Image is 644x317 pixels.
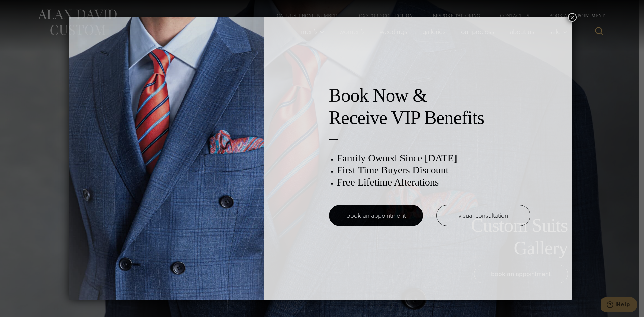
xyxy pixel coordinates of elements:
[15,5,29,11] span: Help
[329,84,530,129] h2: Book Now & Receive VIP Benefits
[436,205,530,226] a: visual consultation
[568,13,577,22] button: Close
[337,152,530,164] h3: Family Owned Since [DATE]
[337,176,530,188] h3: Free Lifetime Alterations
[329,205,423,226] a: book an appointment
[337,164,530,176] h3: First Time Buyers Discount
